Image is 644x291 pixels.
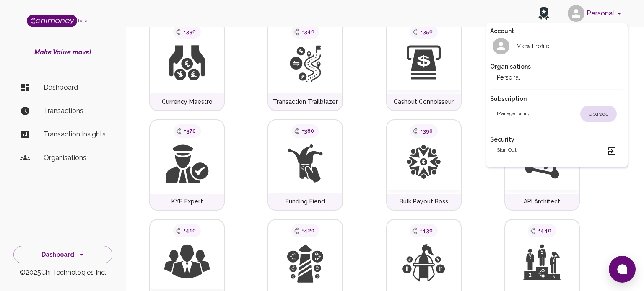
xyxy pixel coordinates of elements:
h2: Security [490,135,624,144]
div: Upgrade [580,106,617,122]
h2: Personal [497,73,520,82]
h2: Sign out [497,146,517,156]
button: Open chat window [609,256,636,283]
h2: Manage billing [497,110,531,118]
h2: Subscription [490,95,624,103]
h2: Account [490,27,624,35]
h2: View Profile [517,42,549,50]
h2: Organisations [490,62,624,71]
